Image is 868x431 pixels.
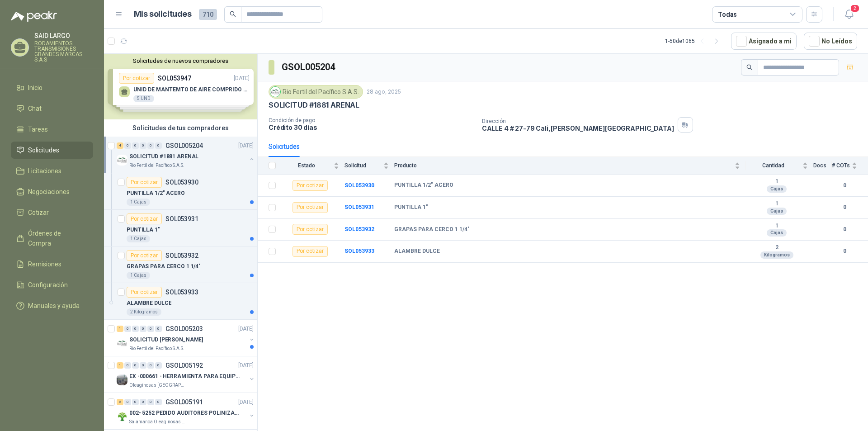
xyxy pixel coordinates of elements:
div: Por cotizar [127,287,162,298]
a: 2 0 0 0 0 0 GSOL005191[DATE] Company Logo002- 5252 PEDIDO AUDITORES POLINIZACIÓNSalamanca Oleagin... [117,397,255,426]
p: Rio Fertil del Pacífico S.A.S. [129,345,184,352]
span: Manuales y ayuda [28,301,80,311]
div: Solicitudes [269,142,300,152]
span: Remisiones [28,259,61,269]
span: Solicitud [344,162,382,169]
b: 1 [745,200,808,208]
div: 0 [132,362,139,369]
span: 2 [850,4,860,13]
p: [DATE] [238,142,254,150]
b: 1 [745,178,808,185]
th: Producto [394,157,745,175]
button: 2 [841,6,857,23]
p: RODAMIENTOS TRANSMISIONES GRANDES MARCAS S.A.S [34,41,93,62]
div: Rio Fertil del Pacífico S.A.S. [269,85,363,99]
div: 0 [132,326,139,332]
div: Todas [718,9,737,19]
div: 0 [124,142,131,149]
b: PUNTILLA 1/2" ACERO [394,182,453,189]
button: No Leídos [804,33,857,50]
a: Chat [11,100,93,117]
b: SOL053930 [344,182,374,189]
p: GSOL005192 [165,362,203,369]
div: Por cotizar [292,202,328,213]
a: Inicio [11,79,93,96]
p: 28 ago, 2025 [367,88,401,96]
b: 0 [832,181,857,190]
p: SOL053932 [165,252,198,259]
p: [DATE] [238,325,254,333]
a: Solicitudes [11,142,93,159]
p: SOLICITUD [PERSON_NAME] [129,336,203,344]
p: [DATE] [238,361,254,370]
div: 4 [117,142,123,149]
a: SOL053933 [344,248,374,254]
button: Solicitudes de nuevos compradores [108,57,254,64]
div: 0 [140,399,146,405]
a: Remisiones [11,256,93,273]
span: Inicio [28,83,42,93]
p: GSOL005203 [165,326,203,332]
div: 0 [155,142,162,149]
span: search [230,11,236,17]
div: Por cotizar [127,177,162,188]
div: 0 [132,399,139,405]
div: 0 [140,362,146,369]
a: Tareas [11,121,93,138]
p: SAID LARGO [34,33,93,39]
b: GRAPAS PARA CERCO 1 1/4" [394,226,470,233]
div: 0 [155,326,162,332]
b: PUNTILLA 1" [394,204,428,211]
span: Tareas [28,124,48,134]
div: Por cotizar [292,180,328,191]
a: Por cotizarSOL053930PUNTILLA 1/2" ACERO1 Cajas [104,173,257,210]
h1: Mis solicitudes [134,8,192,21]
button: Asignado a mi [731,33,797,50]
div: 2 Kilogramos [127,308,161,316]
span: Chat [28,104,42,114]
a: Cotizar [11,204,93,221]
img: Company Logo [117,155,127,166]
th: Docs [813,157,832,175]
p: SOL053933 [165,289,198,295]
a: Manuales y ayuda [11,297,93,314]
span: Producto [394,162,733,169]
a: 1 0 0 0 0 0 GSOL005192[DATE] Company LogoEX -000661 - HERRAMIENTA PARA EQUIPO MECANICO PLANOleagi... [117,360,255,389]
div: 1 Cajas [127,235,150,242]
a: 1 0 0 0 0 0 GSOL005203[DATE] Company LogoSOLICITUD [PERSON_NAME]Rio Fertil del Pacífico S.A.S. [117,323,255,352]
span: Cantidad [745,162,801,169]
p: GSOL005191 [165,399,203,405]
div: 0 [147,142,154,149]
a: Órdenes de Compra [11,225,93,252]
img: Company Logo [117,338,127,349]
p: Rio Fertil del Pacífico S.A.S. [129,162,184,169]
span: Solicitudes [28,145,59,155]
div: 0 [147,399,154,405]
b: ALAMBRE DULCE [394,248,440,255]
p: SOL053930 [165,179,198,185]
p: Condición de pago [269,117,475,123]
th: # COTs [832,157,868,175]
div: Por cotizar [292,246,328,257]
p: Oleaginosas [GEOGRAPHIC_DATA][PERSON_NAME] [129,382,186,389]
div: 0 [155,399,162,405]
span: Licitaciones [28,166,61,176]
div: Cajas [767,208,787,215]
div: Solicitudes de nuevos compradoresPor cotizarSOL053947[DATE] UNID DE MANTEMTO DE AIRE COMPRIDO 1/2... [104,54,257,119]
b: 0 [832,247,857,256]
div: 1 [117,362,123,369]
a: SOL053931 [344,204,374,210]
th: Cantidad [745,157,813,175]
span: Negociaciones [28,187,70,197]
b: 0 [832,225,857,234]
div: 0 [155,362,162,369]
div: Cajas [767,185,787,193]
a: Negociaciones [11,183,93,200]
img: Company Logo [117,374,127,385]
h3: GSOL005204 [282,60,336,74]
a: SOL053932 [344,226,374,232]
p: Crédito 30 días [269,123,475,131]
